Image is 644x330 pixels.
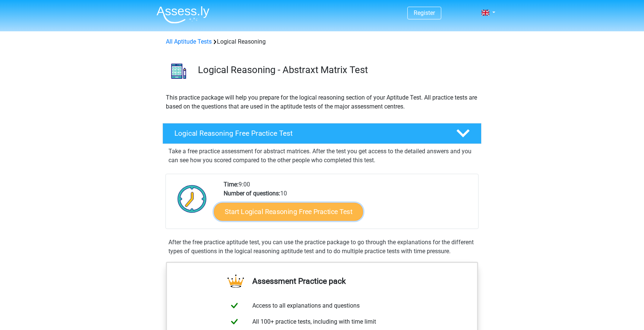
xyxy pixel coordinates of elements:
b: Time: [224,181,239,188]
a: All Aptitude Tests [166,38,212,45]
div: 9:00 10 [218,180,478,229]
div: After the free practice aptitude test, you can use the practice package to go through the explana... [165,238,479,256]
img: Assessly [157,6,209,23]
img: Clock [173,180,211,217]
p: This practice package will help you prepare for the logical reasoning section of your Aptitude Te... [166,93,478,111]
h4: Logical Reasoning Free Practice Test [174,129,444,138]
a: Logical Reasoning Free Practice Test [160,123,484,144]
a: Start Logical Reasoning Free Practice Test [214,202,363,220]
b: Number of questions: [224,190,280,197]
a: Register [414,9,435,16]
h3: Logical Reasoning - Abstraxt Matrix Test [198,64,476,76]
div: Logical Reasoning [163,37,481,46]
img: logical reasoning [163,55,195,87]
p: Take a free practice assessment for abstract matrices. After the test you get access to the detai... [168,147,476,165]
